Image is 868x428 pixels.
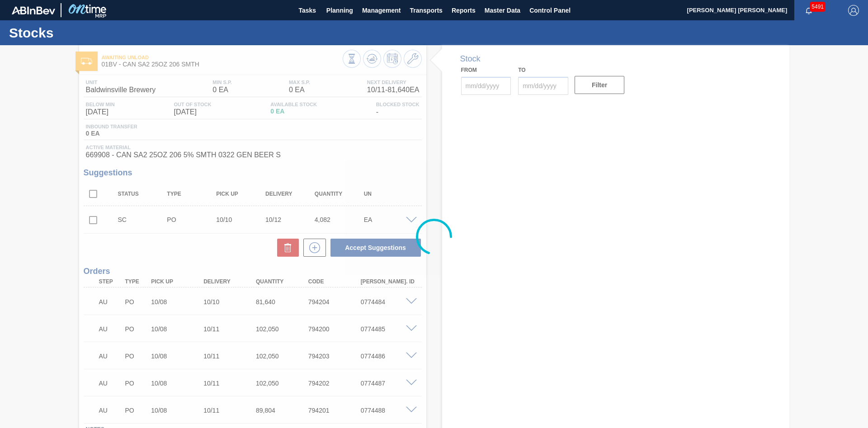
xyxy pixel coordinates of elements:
span: Transports [410,5,443,16]
h1: Stocks [9,28,170,38]
span: Tasks [297,5,317,16]
button: Notifications [794,4,823,17]
span: Master Data [485,5,520,16]
span: Reports [452,5,476,16]
img: TNhmsLtSVTkK8tSr43FrP2fwEKptu5GPRR3wAAAABJRU5ErkJggg== [12,6,55,14]
span: 5491 [810,2,826,12]
img: Logout [848,5,859,16]
span: Management [362,5,401,16]
span: Control Panel [529,5,571,16]
span: Planning [326,5,353,16]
